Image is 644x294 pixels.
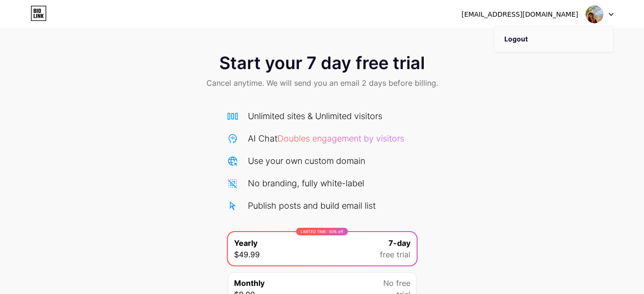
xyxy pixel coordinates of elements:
[383,277,410,289] span: No free
[248,199,376,212] div: Publish posts and build email list
[248,154,365,167] div: Use your own custom domain
[219,53,425,72] span: Start your 7 day free trial
[495,26,613,52] li: Logout
[461,10,578,20] div: [EMAIL_ADDRESS][DOMAIN_NAME]
[234,249,260,260] span: $49.99
[277,133,404,143] span: Doubles engagement by visitors
[296,228,348,235] div: LIMITED TIME : 50% off
[585,5,603,23] img: Mumi Tubert
[380,249,410,260] span: free trial
[248,110,382,122] div: Unlimited sites & Unlimited visitors
[248,132,404,145] div: AI Chat
[206,77,438,89] span: Cancel anytime. We will send you an email 2 days before billing.
[388,237,410,249] span: 7-day
[234,277,265,289] span: Monthly
[248,177,364,190] div: No branding, fully white-label
[234,237,257,249] span: Yearly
